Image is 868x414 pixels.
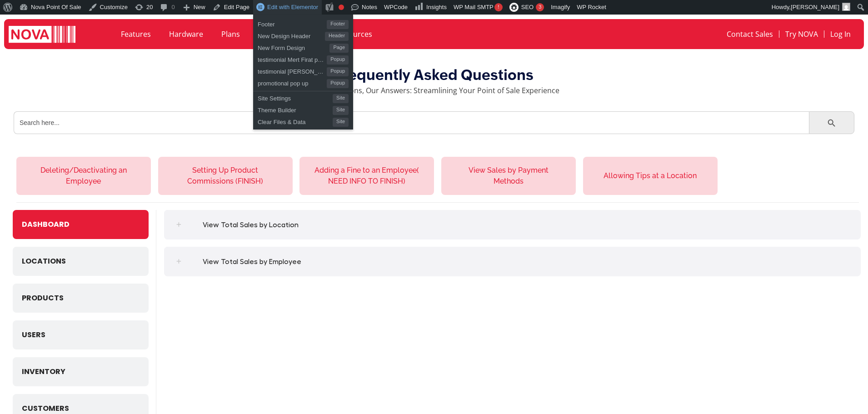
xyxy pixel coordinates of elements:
a: Resources [327,24,381,45]
a: FooterFooter [253,17,353,29]
a: testimonial [PERSON_NAME] pop upPopup [253,65,353,76]
em: View Total Sales by Employee [194,256,310,267]
a: Features [112,24,160,45]
span: Theme Builder [258,103,333,115]
span: Popup [327,55,349,65]
a: Log In [824,24,857,45]
span: Site Settings [258,91,333,103]
a: Deleting/Deactivating an Employee [30,165,137,187]
a: Theme BuilderSite [253,103,353,115]
a: New Form DesignPage [253,41,353,53]
span: SEO [521,4,534,10]
span: promotional pop up [258,76,327,88]
span: Dashboard [22,219,70,230]
a: Adding a Fine to an Employee( NEED INFO TO FINISH) [314,165,420,187]
a: testimonial Mert Firat pop upPopup [253,53,353,65]
span: [PERSON_NAME] [791,4,839,10]
span: ! [494,3,503,11]
a: Try NOVA [779,24,824,45]
span: Site [333,94,349,103]
span: Clear Files & Data [258,115,333,127]
svg: Search [827,118,837,128]
div: 3 [536,3,544,11]
a: Allowing Tips at a Location [597,170,703,181]
span: Users [22,329,45,340]
span: Page [329,44,349,53]
span: Edit with Elementor [267,4,318,10]
span: Footer [258,17,327,29]
span: Inventory [22,366,65,377]
span: Header [325,32,349,41]
a: Site SettingsSite [253,91,353,103]
input: Search here... [14,111,809,134]
nav: Menu [112,24,598,45]
nav: Menu [608,24,856,45]
a: Contact Sales [721,24,779,45]
a: New Design HeaderHeader [253,29,353,41]
span: testimonial [PERSON_NAME] pop up [258,65,327,76]
h2: Frequently Asked Questions [155,66,713,84]
span: Locations [22,256,66,267]
a: Setting Up Product Commissions (FINISH) [172,165,279,187]
a: Contact [249,24,294,45]
a: Hardware [160,24,212,45]
div: Focus keyphrase not set [339,5,344,10]
span: testimonial Mert Firat pop up [258,53,327,65]
span: Popup [327,79,349,88]
a: View Sales by Payment Methods [455,165,562,187]
span: Products [22,293,64,304]
span: Site [333,118,349,127]
em: View Total Sales by Location [194,219,308,230]
a: Plans [212,24,249,45]
span: New Design Header [258,29,325,41]
a: Clear Files & DataSite [253,115,353,127]
a: promotional pop upPopup [253,76,353,88]
span: Popup [327,67,349,76]
span: Customers [22,403,69,414]
span: New Form Design [258,41,329,53]
span: Footer [327,20,349,29]
span: Site [333,106,349,115]
img: logo white [9,26,75,45]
